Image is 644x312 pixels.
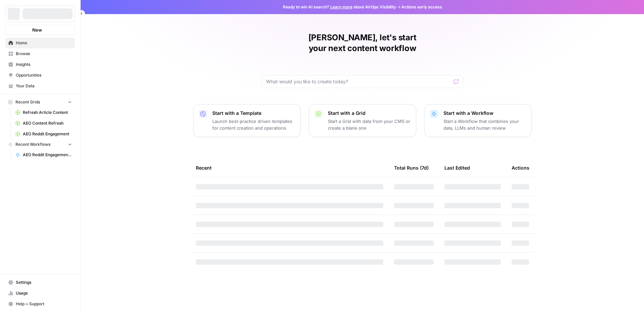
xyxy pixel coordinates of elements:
[5,139,75,149] button: Recent Workflows
[5,299,75,309] button: Help + Support
[15,141,50,147] span: Recent Workflows
[424,104,532,137] button: Start with a WorkflowStart a Workflow that combines your data, LLMs and human review
[330,4,352,9] a: Learn more
[283,4,396,10] span: Ready to win AI search? about AirOps Visibility
[23,120,72,126] span: AEO Content Refresh
[16,61,72,68] span: Insights
[12,129,75,139] a: AEO Reddit Engagement
[16,51,72,57] span: Browse
[5,288,75,299] a: Usage
[32,27,42,33] span: New
[16,279,72,285] span: Settings
[394,159,429,177] div: Total Runs (7d)
[23,109,72,116] span: Refresh Article Content
[12,107,75,118] a: Refresh Article Content
[262,32,463,54] h1: [PERSON_NAME], let's start your next content workflow
[443,118,526,131] p: Start a Workflow that combines your data, LLMs and human review
[196,159,383,177] div: Recent
[15,99,40,105] span: Recent Grids
[16,72,72,78] span: Opportunities
[328,118,411,131] p: Start a Grid with data from your CMS or create a blank one
[5,277,75,288] a: Settings
[328,110,411,117] p: Start with a Grid
[23,131,72,137] span: AEO Reddit Engagement
[512,159,529,177] div: Actions
[12,118,75,129] a: AEO Content Refresh
[16,40,72,46] span: Home
[5,70,75,81] a: Opportunities
[23,152,72,158] span: AEO Reddit Engagement - Fork
[5,38,75,48] a: Home
[5,48,75,59] a: Browse
[444,159,470,177] div: Last Edited
[5,25,75,35] button: New
[16,83,72,89] span: Your Data
[12,149,75,160] a: AEO Reddit Engagement - Fork
[266,78,451,85] input: What would you like to create today?
[5,81,75,91] a: Your Data
[5,59,75,70] a: Insights
[193,104,301,137] button: Start with a TemplateLaunch best-practice driven templates for content creation and operations
[5,97,75,107] button: Recent Grids
[16,301,72,307] span: Help + Support
[443,110,526,117] p: Start with a Workflow
[212,110,295,117] p: Start with a Template
[309,104,416,137] button: Start with a GridStart a Grid with data from your CMS or create a blank one
[212,118,295,131] p: Launch best-practice driven templates for content creation and operations
[16,290,72,296] span: Usage
[401,4,442,10] span: Actions early access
